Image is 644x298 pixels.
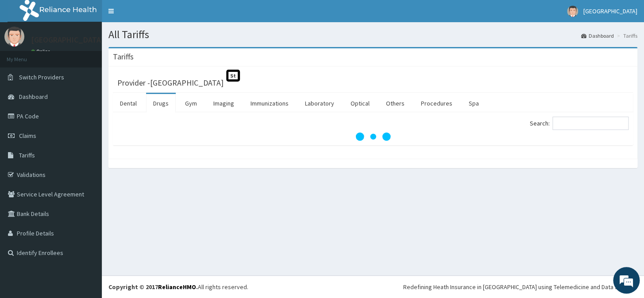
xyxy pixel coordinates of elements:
a: Dashboard [581,32,614,39]
a: Imaging [206,94,241,113]
a: Others [379,94,412,113]
a: RelianceHMO [158,283,196,291]
a: Spa [462,94,486,113]
span: [GEOGRAPHIC_DATA] [583,7,637,15]
a: Gym [178,94,204,113]
a: Laboratory [298,94,341,113]
input: Search: [552,117,629,130]
p: [GEOGRAPHIC_DATA] [31,36,104,44]
li: Tariffs [615,32,637,39]
a: Procedures [414,94,459,113]
img: User Image [4,27,24,47]
a: Immunizations [243,94,296,113]
span: Switch Providers [19,73,64,81]
h3: Provider - [GEOGRAPHIC_DATA] [117,79,224,87]
h1: All Tariffs [108,29,637,40]
footer: All rights reserved. [102,275,644,298]
span: St [226,70,240,82]
span: Dashboard [19,93,48,101]
a: Optical [343,94,377,113]
div: Redefining Heath Insurance in [GEOGRAPHIC_DATA] using Telemedicine and Data Science! [403,282,637,291]
strong: Copyright © 2017 . [108,283,198,291]
a: Online [31,48,52,55]
h3: Tariffs [113,53,134,61]
label: Search: [530,117,629,130]
span: Tariffs [19,151,35,159]
span: Claims [19,132,36,140]
img: User Image [567,6,578,17]
a: Dental [113,94,144,113]
svg: audio-loading [355,119,391,154]
a: Drugs [146,94,176,113]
